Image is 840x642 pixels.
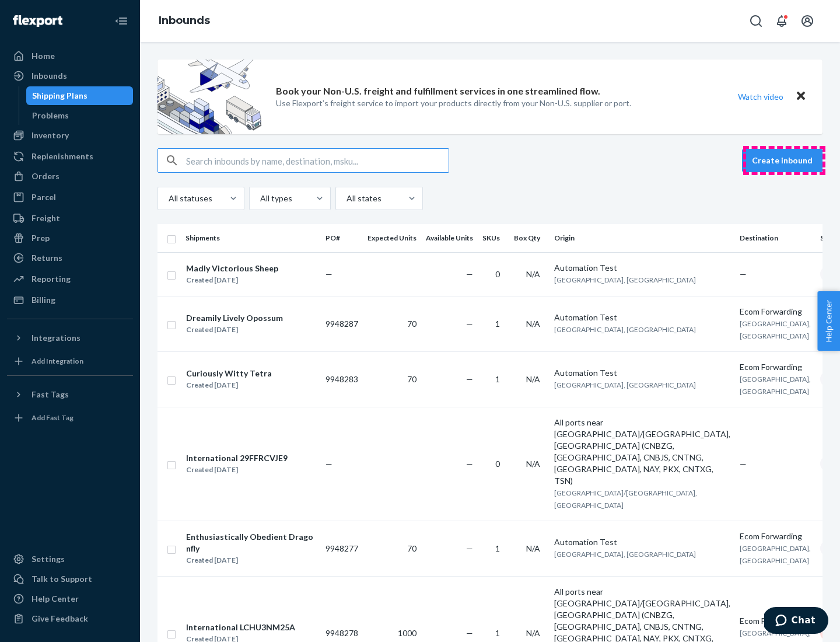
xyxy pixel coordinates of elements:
[7,270,133,288] a: Reporting
[554,489,697,510] span: [GEOGRAPHIC_DATA]/[GEOGRAPHIC_DATA], [GEOGRAPHIC_DATA]
[345,193,346,204] input: All states
[549,224,735,252] th: Origin
[744,9,768,33] button: Open Search Box
[7,409,133,427] a: Add Fast Tag
[7,609,133,628] button: Give Feedback
[7,147,133,166] a: Replenishments
[740,459,747,469] span: —
[554,325,696,334] span: [GEOGRAPHIC_DATA], [GEOGRAPHIC_DATA]
[495,374,500,384] span: 1
[32,70,67,82] div: Inbounds
[796,9,819,33] button: Open account menu
[554,367,730,379] div: Automation Test
[26,86,134,105] a: Shipping Plans
[276,97,631,109] p: Use Flexport’s freight service to import your products directly from your Non-U.S. supplier or port.
[466,374,473,384] span: —
[7,550,133,568] a: Settings
[32,273,71,285] div: Reporting
[742,149,822,172] button: Create inbound
[186,531,316,554] div: Enthusiastically Obedient Dragonfly
[32,252,62,264] div: Returns
[509,224,549,252] th: Box Qty
[321,296,363,351] td: 9948287
[407,543,416,553] span: 70
[526,269,540,279] span: N/A
[398,628,416,638] span: 1000
[149,4,219,38] ol: breadcrumbs
[478,224,509,252] th: SKUs
[32,413,73,423] div: Add Fast Tag
[764,607,828,636] iframe: Opens a widget where you can chat to one of our agents
[7,67,133,85] a: Inbounds
[466,543,473,553] span: —
[181,224,321,252] th: Shipments
[321,224,363,252] th: PO#
[186,263,278,274] div: Madly Victorious Sheep
[7,229,133,247] a: Prep
[526,543,540,553] span: N/A
[186,274,278,286] div: Created [DATE]
[32,389,69,400] div: Fast Tags
[554,275,696,284] span: [GEOGRAPHIC_DATA], [GEOGRAPHIC_DATA]
[735,224,815,252] th: Destination
[186,368,272,379] div: Curiously Witty Tetra
[259,193,260,204] input: All types
[186,324,283,336] div: Created [DATE]
[526,374,540,384] span: N/A
[495,543,500,553] span: 1
[421,224,478,252] th: Available Units
[740,361,811,373] div: Ecom Forwarding
[32,593,79,605] div: Help Center
[730,88,791,105] button: Watch video
[740,544,811,565] span: [GEOGRAPHIC_DATA], [GEOGRAPHIC_DATA]
[32,110,69,121] div: Problems
[526,459,540,469] span: N/A
[495,628,500,638] span: 1
[466,459,473,469] span: —
[495,269,500,279] span: 0
[740,375,811,396] span: [GEOGRAPHIC_DATA], [GEOGRAPHIC_DATA]
[740,319,811,340] span: [GEOGRAPHIC_DATA], [GEOGRAPHIC_DATA]
[325,459,332,469] span: —
[466,269,473,279] span: —
[495,319,500,329] span: 1
[32,613,88,624] div: Give Feedback
[32,356,83,366] div: Add Integration
[526,319,540,329] span: N/A
[276,85,600,98] p: Book your Non-U.S. freight and fulfillment services in one streamlined flow.
[32,151,93,162] div: Replenishments
[32,294,55,306] div: Billing
[32,130,69,141] div: Inventory
[159,14,210,27] a: Inbounds
[32,90,87,102] div: Shipping Plans
[7,570,133,588] button: Talk to Support
[13,15,62,27] img: Flexport logo
[32,170,60,182] div: Orders
[7,47,133,65] a: Home
[7,167,133,186] a: Orders
[466,319,473,329] span: —
[26,106,134,125] a: Problems
[740,615,811,627] div: Ecom Forwarding
[554,262,730,274] div: Automation Test
[167,193,169,204] input: All statuses
[554,417,730,487] div: All ports near [GEOGRAPHIC_DATA]/[GEOGRAPHIC_DATA], [GEOGRAPHIC_DATA] (CNBZG, [GEOGRAPHIC_DATA], ...
[526,628,540,638] span: N/A
[407,319,416,329] span: 70
[7,352,133,371] a: Add Integration
[32,212,60,224] div: Freight
[325,269,332,279] span: —
[321,521,363,576] td: 9948277
[554,312,730,323] div: Automation Test
[740,269,747,279] span: —
[186,312,283,324] div: Dreamily Lively Opossum
[770,9,793,33] button: Open notifications
[7,291,133,309] a: Billing
[363,224,421,252] th: Expected Units
[186,149,449,172] input: Search inbounds by name, destination, msku...
[793,88,808,105] button: Close
[186,379,272,391] div: Created [DATE]
[7,329,133,347] button: Integrations
[554,550,696,559] span: [GEOGRAPHIC_DATA], [GEOGRAPHIC_DATA]
[466,628,473,638] span: —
